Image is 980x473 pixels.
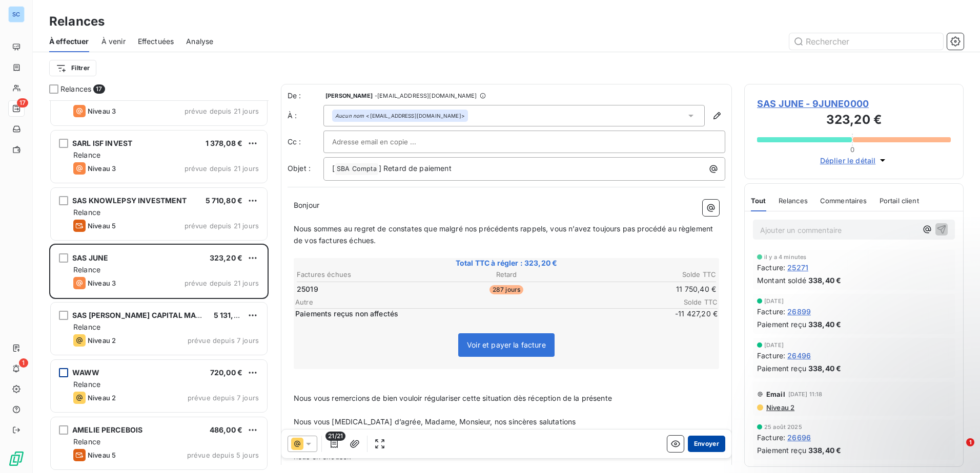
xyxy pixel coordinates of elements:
[332,164,335,173] span: [
[101,36,126,47] span: À venir
[185,222,259,230] span: prévue depuis 21 jours
[757,319,806,330] span: Paiement reçu
[214,311,250,319] span: 5 131,40 €
[789,33,943,50] input: Rechercher
[60,84,91,94] span: Relances
[335,112,364,119] em: Aucun nom
[288,137,323,147] label: Cc :
[757,306,785,317] span: Facture :
[72,253,108,262] span: SAS JUNE
[775,374,980,445] iframe: Intercom notifications message
[295,298,656,306] span: Autre
[808,445,841,456] span: 338,40 €
[88,222,116,230] span: Niveau 5
[757,111,951,131] h3: 323,20 €
[72,311,238,319] span: SAS [PERSON_NAME] CAPITAL MANAGEMENT
[808,363,841,374] span: 338,40 €
[73,150,100,159] span: Relance
[787,306,811,317] span: 26899
[489,285,523,294] span: 287 jours
[335,163,378,175] span: SBA Compta
[186,36,213,47] span: Analyse
[206,196,243,205] span: 5 710,80 €
[577,284,717,295] td: 11 750,40 €
[787,262,808,273] span: 25271
[751,197,766,205] span: Tout
[688,436,725,452] button: Envoyer
[820,155,876,166] span: Déplier le détail
[187,451,259,459] span: prévue depuis 5 jours
[19,358,28,368] span: 1
[288,111,323,121] label: À :
[49,60,96,76] button: Filtrer
[757,350,785,361] span: Facture :
[945,438,970,463] iframe: Intercom live chat
[757,97,951,111] span: SAS JUNE - 9JUNE0000
[93,84,105,94] span: 17
[764,424,802,430] span: 25 août 2025
[73,208,100,217] span: Relance
[325,93,373,99] span: [PERSON_NAME]
[787,350,811,361] span: 26496
[294,224,715,245] span: Nous sommes au regret de constates que malgré nos précédents rappels, vous n’avez toujours pas pr...
[88,336,116,345] span: Niveau 2
[288,91,323,101] span: De :
[88,451,116,459] span: Niveau 5
[325,432,345,441] span: 21/21
[820,197,867,205] span: Commentaires
[72,196,187,205] span: SAS KNOWLEPSY INVESTMENT
[49,36,89,47] span: À effectuer
[49,12,105,31] h3: Relances
[850,145,854,154] span: 0
[88,279,116,287] span: Niveau 3
[8,6,25,23] div: SC
[294,201,319,209] span: Bonjour
[379,164,452,173] span: ] Retard de paiement
[210,253,242,262] span: 323,20 €
[656,298,718,306] span: Solde TTC
[764,298,784,304] span: [DATE]
[757,363,806,374] span: Paiement reçu
[880,197,919,205] span: Portail client
[296,269,436,280] th: Factures échues
[188,394,259,402] span: prévue depuis 7 jours
[210,425,242,434] span: 486,00 €
[577,269,717,280] th: Solde TTC
[72,139,132,147] span: SARL ISF INVEST
[656,309,718,319] span: -11 427,20 €
[808,319,841,330] span: 338,40 €
[808,275,841,286] span: 338,40 €
[49,100,269,473] div: grid
[757,432,785,443] span: Facture :
[764,254,806,260] span: il y a 4 minutes
[757,275,806,286] span: Montant soldé
[375,93,477,99] span: - [EMAIL_ADDRESS][DOMAIN_NAME]
[332,134,442,149] input: Adresse email en copie ...
[295,258,718,268] span: Total TTC à régler : 323,20 €
[17,98,28,107] span: 17
[72,368,100,377] span: WAWW
[73,322,100,331] span: Relance
[73,265,100,274] span: Relance
[437,269,576,280] th: Retard
[72,425,142,434] span: AMELIE PERCEBOIS
[73,437,100,446] span: Relance
[88,394,116,402] span: Niveau 2
[294,417,576,426] span: Nous vous [MEDICAL_DATA] d’agrée, Madame, Monsieur, nos sincères salutations
[138,36,174,47] span: Effectuées
[335,112,465,119] div: <[EMAIL_ADDRESS][DOMAIN_NAME]>
[206,139,243,147] span: 1 378,08 €
[8,450,25,467] img: Logo LeanPay
[764,342,784,348] span: [DATE]
[185,279,259,287] span: prévue depuis 21 jours
[88,164,116,173] span: Niveau 3
[188,336,259,345] span: prévue depuis 7 jours
[210,368,242,377] span: 720,00 €
[288,164,311,173] span: Objet :
[766,390,785,398] span: Email
[765,403,794,412] span: Niveau 2
[757,445,806,456] span: Paiement reçu
[467,340,546,349] span: Voir et payer la facture
[966,438,974,446] span: 1
[297,284,318,294] span: 25019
